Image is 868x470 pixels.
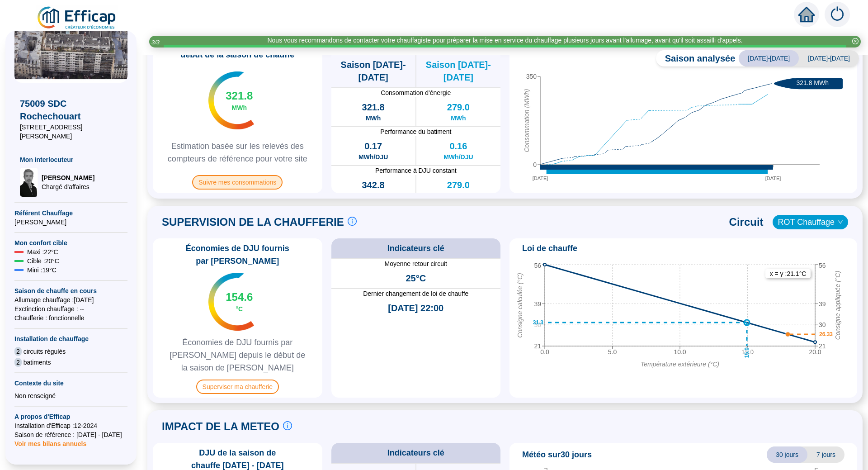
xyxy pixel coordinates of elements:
text: 321.8 MWh [796,80,829,87]
tspan: Température extérieure (°C) [641,361,719,368]
span: Mon confort cible [14,238,127,247]
tspan: 30 [534,322,541,329]
span: 279.0 [447,179,470,191]
span: IMPACT DE LA METEO [162,419,279,434]
img: indicateur températures [208,273,254,331]
tspan: 39 [534,300,541,308]
text: 26.33 [819,331,833,337]
span: MWh/DJU [359,152,388,161]
span: close-circle [852,38,859,44]
span: 2 [14,358,22,367]
span: circuits régulés [24,347,66,356]
tspan: 0 [533,161,537,168]
span: MWh [366,191,381,200]
span: MWh/DJU [443,152,473,161]
span: Contexte du site [14,379,127,388]
tspan: Consommation (MWh) [523,89,530,152]
span: Moyenne retour circuit [331,259,501,268]
tspan: 39 [819,300,826,308]
img: Chargé d'affaires [20,168,38,197]
span: Référent Chauffage [14,209,127,218]
span: [STREET_ADDRESS][PERSON_NAME] [20,123,122,141]
span: Exctinction chauffage : -- [14,304,127,313]
span: [PERSON_NAME] [42,173,94,182]
span: Estimation basée sur les relevés des compteurs de référence pour votre site [156,140,319,165]
tspan: 20.0 [809,348,821,356]
tspan: [DATE] [533,176,548,181]
tspan: 30 [819,322,826,329]
tspan: 21 [534,342,541,350]
span: Consommation d'énergie [331,88,501,97]
span: Saison [DATE]-[DATE] [331,58,415,84]
span: 7 jours [807,446,844,463]
span: Performance du batiment [331,127,501,136]
span: Superviser ma chaufferie [196,380,279,394]
img: indicateur températures [208,71,254,129]
span: Économies de DJU fournis par [PERSON_NAME] [156,242,319,267]
span: 154.6 [226,290,253,304]
span: 342.8 [362,179,385,191]
tspan: Consigne calculée (°C) [516,273,524,338]
span: Installation d'Efficap : 12-2024 [14,421,127,430]
span: Indicateurs clé [387,242,444,255]
span: 0.17 [364,140,382,152]
div: Nous vous recommandons de contacter votre chauffagiste pour préparer la mise en service du chauff... [267,36,742,45]
span: 321.8 [226,89,253,103]
tspan: 10.0 [674,348,686,356]
tspan: 5.0 [608,348,617,356]
span: °C [236,304,243,313]
tspan: [DATE] [765,176,781,181]
tspan: Consigne appliquée (°C) [834,271,841,340]
span: Saison [DATE]-[DATE] [416,58,500,84]
span: Mini : 19 °C [27,266,57,275]
text: x = y : 21.1 °C [770,270,807,277]
span: Mon interlocuteur [20,155,122,164]
div: Non renseigné [14,391,127,400]
span: 25°C [406,272,426,285]
span: home [798,6,815,23]
span: Économies de DJU fournis par [PERSON_NAME] depuis le début de la saison de [PERSON_NAME] [156,336,319,374]
span: Saison analysée [656,52,736,65]
span: Performance à DJU constant [331,166,501,175]
img: efficap energie logo [36,5,118,31]
span: ROT Chauffage [778,215,843,229]
span: 75009 SDC Rochechouart [20,97,122,123]
tspan: 0.0 [540,348,549,356]
img: alerts [825,2,850,27]
span: Météo sur 30 jours [522,448,592,461]
span: info-circle [283,421,292,430]
span: 2 [14,347,22,356]
span: 30 jours [767,446,807,463]
span: down [838,219,843,225]
text: 15.0 [744,347,750,358]
span: MWh [451,191,466,200]
span: Dernier changement de loi de chauffe [331,289,501,298]
i: 3 / 3 [151,39,160,46]
tspan: 350 [526,73,537,80]
span: A propos d'Efficap [14,412,127,421]
span: [DATE]-[DATE] [739,50,799,66]
span: 321.8 [362,101,385,114]
span: 279.0 [447,101,470,114]
span: Saison de chauffe en cours [14,286,127,295]
span: MWh [451,114,466,123]
span: batiments [24,358,51,367]
span: SUPERVISION DE LA CHAUFFERIE [162,215,344,229]
span: Loi de chauffe [522,242,577,255]
span: Circuit [729,215,764,229]
span: Allumage chauffage : [DATE] [14,295,127,304]
span: Chargé d'affaires [42,182,94,191]
span: [DATE] 22:00 [388,302,443,314]
span: [DATE]-[DATE] [799,50,859,66]
span: Saison de référence : [DATE] - [DATE] [14,430,127,439]
span: Maxi : 22 °C [27,247,58,256]
span: MWh [366,114,381,123]
tspan: 15.0 [741,348,754,356]
span: [PERSON_NAME] [14,218,127,227]
span: info-circle [348,217,357,226]
span: 0.16 [449,140,467,152]
span: MWh [232,103,247,112]
text: 31.3 [533,319,544,326]
span: Indicateurs clé [387,446,444,459]
span: Suivre mes consommations [192,175,283,190]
